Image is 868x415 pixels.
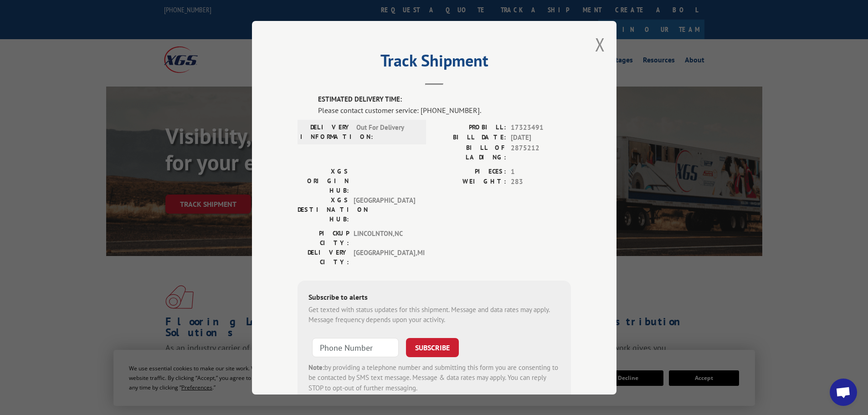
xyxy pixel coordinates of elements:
[511,133,571,143] span: [DATE]
[354,195,415,224] span: [GEOGRAPHIC_DATA]
[595,32,605,56] button: Close modal
[511,143,571,162] span: 2875212
[298,54,571,72] h2: Track Shipment
[354,228,415,247] span: LINCOLNTON , NC
[434,166,506,177] label: PIECES:
[308,304,560,325] div: Get texted with status updates for this shipment. Message and data rates may apply. Message frequ...
[434,143,506,162] label: BILL OF LADING:
[434,177,506,187] label: WEIGHT:
[354,247,415,266] span: [GEOGRAPHIC_DATA] , MI
[434,133,506,143] label: BILL DATE:
[300,122,352,141] label: DELIVERY INFORMATION:
[511,122,571,133] span: 17323491
[406,338,459,357] button: SUBSCRIBE
[356,122,418,141] span: Out For Delivery
[511,166,571,177] span: 1
[308,363,324,371] strong: Note:
[830,379,857,406] a: Open chat
[298,166,349,195] label: XGS ORIGIN HUB:
[318,104,571,115] div: Please contact customer service: [PHONE_NUMBER].
[434,122,506,133] label: PROBILL:
[298,247,349,266] label: DELIVERY CITY:
[308,291,560,304] div: Subscribe to alerts
[308,362,560,393] div: by providing a telephone number and submitting this form you are consenting to be contacted by SM...
[298,195,349,224] label: XGS DESTINATION HUB:
[312,338,399,357] input: Phone Number
[298,228,349,247] label: PICKUP CITY:
[318,94,571,105] label: ESTIMATED DELIVERY TIME:
[511,177,571,187] span: 283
